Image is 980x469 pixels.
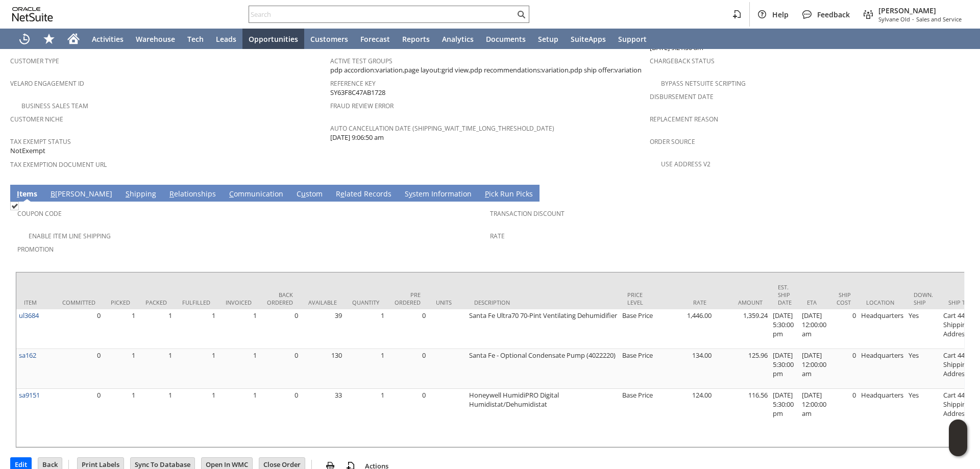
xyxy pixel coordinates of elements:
[55,309,103,349] td: 0
[565,29,612,49] a: SuiteApps
[294,189,325,200] a: Custom
[330,102,394,110] a: Fraud Review Error
[778,283,792,306] div: Est. Ship Date
[333,189,394,200] a: Related Records
[175,309,218,349] td: 1
[485,189,489,199] span: P
[330,133,384,142] span: [DATE] 9:06:50 am
[666,299,706,306] div: Rate
[310,34,348,44] span: Customers
[167,189,218,200] a: Relationships
[29,232,111,240] a: Enable Item Line Shipping
[714,349,770,389] td: 125.96
[301,189,306,199] span: u
[138,309,175,349] td: 1
[866,299,898,306] div: Location
[10,57,59,65] a: Customer Type
[229,189,234,199] span: C
[360,34,390,44] span: Forecast
[770,389,799,447] td: [DATE] 5:30:00 pm
[126,189,130,199] span: S
[330,79,376,88] a: Reference Key
[304,29,354,49] a: Customers
[103,389,138,447] td: 1
[387,309,428,349] td: 0
[859,389,906,447] td: Headquarters
[330,65,642,75] span: pdp accordion:variation,page layout:grid view,pdp recommendations:variation,pdp ship offer:variation
[259,349,301,389] td: 0
[130,29,181,49] a: Warehouse
[396,29,436,49] a: Reports
[620,309,658,349] td: Base Price
[482,189,535,200] a: Pick Run Picks
[467,389,620,447] td: Honeywell HumidiPRO Digital Humidistat/Dehumidistat
[226,299,252,306] div: Invoiced
[181,29,210,49] a: Tech
[301,309,345,349] td: 39
[187,34,204,44] span: Tech
[103,349,138,389] td: 1
[949,438,967,457] span: Oracle Guided Learning Widget. To move around, please hold and drag
[490,232,505,240] a: Rate
[19,351,36,360] a: sa162
[354,29,396,49] a: Forecast
[10,160,107,169] a: Tax Exemption Document URL
[330,57,393,65] a: Active Test Groups
[658,389,714,447] td: 124.00
[55,389,103,447] td: 0
[218,349,259,389] td: 1
[538,34,558,44] span: Setup
[829,309,859,349] td: 0
[259,389,301,447] td: 0
[218,309,259,349] td: 1
[817,10,850,19] span: Feedback
[24,299,47,306] div: Item
[799,349,829,389] td: [DATE] 12:00:00 am
[799,389,829,447] td: [DATE] 12:00:00 am
[387,349,428,389] td: 0
[658,349,714,389] td: 134.00
[111,299,130,306] div: Picked
[620,389,658,447] td: Base Price
[182,299,210,306] div: Fulfilled
[486,34,526,44] span: Documents
[145,299,167,306] div: Packed
[123,189,159,200] a: Shipping
[627,291,650,306] div: Price Level
[878,6,962,15] span: [PERSON_NAME]
[67,33,80,45] svg: Home
[92,34,124,44] span: Activities
[308,299,337,306] div: Available
[799,309,829,349] td: [DATE] 12:00:00 am
[21,102,88,110] a: Business Sales Team
[661,160,710,168] a: Use Address V2
[330,88,385,97] span: SY63F8C47AB1728
[650,137,695,146] a: Order Source
[345,349,387,389] td: 1
[10,202,19,210] img: Checked
[227,189,286,200] a: Communication
[330,124,554,133] a: Auto Cancellation Date (shipping_wait_time_long_threshold_date)
[442,34,474,44] span: Analytics
[912,15,914,23] span: -
[829,349,859,389] td: 0
[951,187,964,199] a: Unrolled view on
[175,389,218,447] td: 1
[490,209,565,218] a: Transaction Discount
[906,309,941,349] td: Yes
[571,34,606,44] span: SuiteApps
[43,33,55,45] svg: Shortcuts
[402,189,474,200] a: System Information
[48,189,115,200] a: B[PERSON_NAME]
[340,189,345,199] span: e
[345,309,387,349] td: 1
[714,389,770,447] td: 116.56
[402,34,430,44] span: Reports
[474,299,612,306] div: Description
[916,15,962,23] span: Sales and Service
[249,8,515,20] input: Search
[906,349,941,389] td: Yes
[216,34,236,44] span: Leads
[10,79,84,88] a: Velaro Engagement ID
[878,15,910,23] span: Sylvane Old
